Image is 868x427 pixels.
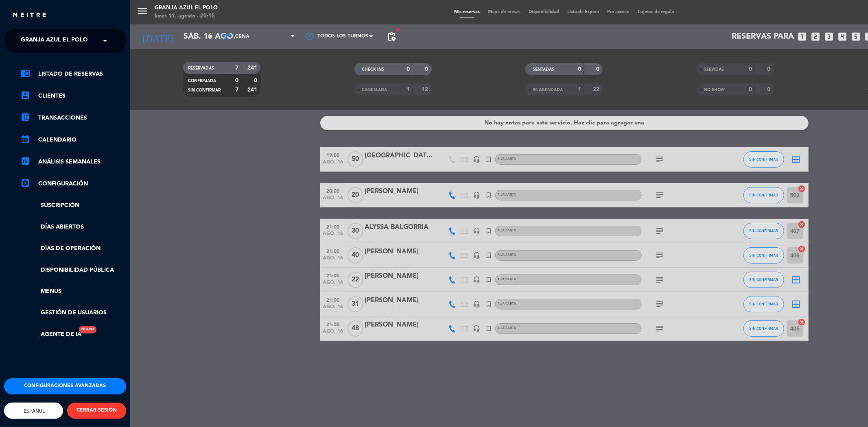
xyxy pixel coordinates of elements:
[67,403,126,419] button: CERRAR SESIÓN
[20,157,126,167] a: assessmentANÁLISIS SEMANALES
[20,178,30,188] i: settings_applications
[4,378,126,394] button: Configuraciones avanzadas
[20,68,30,78] i: chrome_reader_mode
[20,201,126,210] a: Suscripción
[20,287,126,296] a: Menus
[396,27,400,32] span: fiber_manual_record
[20,179,126,189] a: Configuración
[20,222,126,232] a: Días abiertos
[21,32,88,49] span: Granja Azul El Polo
[20,308,126,318] a: Gestión de usuarios
[20,156,30,166] i: assessment
[79,326,96,333] div: Nuevo
[20,69,126,79] a: chrome_reader_modeListado de Reservas
[12,12,47,18] img: MEITRE
[20,134,30,144] i: calendar_month
[20,112,30,122] i: account_balance_wallet
[20,91,126,101] a: account_boxClientes
[22,408,46,414] span: Español
[20,244,126,253] a: Días de Operación
[20,135,126,145] a: calendar_monthCalendario
[20,90,30,100] i: account_box
[20,266,126,275] a: Disponibilidad pública
[387,32,396,41] span: pending_actions
[20,330,81,339] a: Agente de IANuevo
[20,113,126,123] a: account_balance_walletTransacciones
